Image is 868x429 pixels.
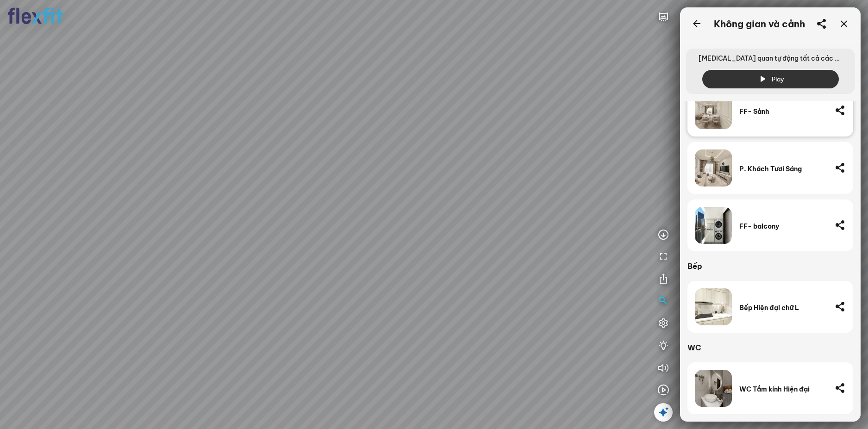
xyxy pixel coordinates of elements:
[687,342,838,353] div: WC
[772,75,784,84] span: Play
[739,222,827,230] div: FF- balcony
[7,7,63,25] img: logo
[702,70,839,88] button: Play
[739,385,827,393] div: WC Tắm kính Hiện đại
[739,304,827,312] div: Bếp Hiện đại chữ L
[739,165,827,173] div: P. Khách Tươi Sáng
[687,261,838,272] div: Bếp
[739,107,827,116] div: FF- Sảnh
[691,49,849,70] span: [MEDICAL_DATA] quan tự động tất cả các không gian
[714,19,805,30] div: Không gian và cảnh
